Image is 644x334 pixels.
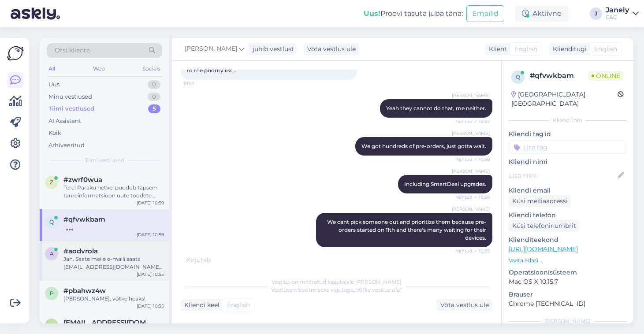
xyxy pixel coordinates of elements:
div: J [590,7,602,20]
div: 5 [148,104,160,113]
span: [PERSON_NAME] [452,130,490,137]
span: Yeah they cannot do that, me neither. [386,105,486,111]
button: Emailid [466,5,504,22]
div: Kliendi keel [181,301,220,310]
div: # qfvwkbam [530,71,588,81]
div: Arhiveeritud [48,141,85,150]
span: Including SmartDeal upgrades. [404,181,486,187]
span: English [594,45,617,54]
p: Mac OS X 10.15.7 [509,277,626,286]
span: English [227,301,250,310]
p: Operatsioonisüsteem [509,268,626,277]
div: Janely [606,7,629,14]
div: Kliendi info [509,116,626,124]
div: Küsi telefoninumbrit [509,220,580,232]
a: JanelyC&C [606,7,639,21]
span: Tiimi vestlused [85,156,124,164]
span: #aodvrola [63,247,98,255]
p: Vaata edasi ... [509,256,626,264]
div: Klienditugi [549,45,587,54]
span: English [514,45,537,54]
div: [DATE] 10:59 [137,200,164,206]
i: „Võtke vestlus üle” [354,286,402,293]
span: Online [588,71,624,81]
span: Nähtud ✓ 10:58 [455,156,490,163]
div: [PERSON_NAME] [509,317,626,325]
div: Võta vestlus üle [437,299,492,311]
span: m [49,322,54,328]
span: p [50,290,54,297]
input: Lisa nimi [509,171,616,180]
span: Nähtud ✓ 10:58 [455,194,490,200]
div: AI Assistent [48,117,81,126]
span: [PERSON_NAME] [452,206,490,212]
a: [URL][DOMAIN_NAME] [509,245,578,253]
span: q [49,219,54,225]
div: Uus [48,80,60,89]
div: Tiimi vestlused [48,104,94,113]
div: Kõik [48,129,61,137]
span: mirezhin@gmail.com [63,319,155,327]
div: 0 [148,93,160,101]
span: Otsi kliente [55,46,90,55]
div: C&C [606,14,629,21]
b: Uus! [364,9,380,18]
div: Klient [485,45,507,54]
div: [DATE] 10:35 [137,303,164,309]
span: 10:57 [183,80,216,87]
span: a [50,250,54,257]
div: juhib vestlust [249,45,294,54]
span: [PERSON_NAME] [452,92,490,99]
p: Brauser [509,290,626,299]
p: Kliendi email [509,186,626,195]
span: We got hundreds of pre-orders, just gotta wait. [361,143,486,149]
div: 0 [148,80,160,89]
div: [DATE] 10:55 [137,271,164,278]
div: Tere! Paraku hetkel puudub täpsem tarneinformatsioon uute toodete osas. Karm reaalsus meie regioo... [63,184,164,200]
div: [DATE] 10:59 [137,231,164,238]
input: Lisa tag [509,141,626,154]
span: We cant pick someone out and prioritize them because pre-orders started on 11th and there's many ... [327,219,488,241]
div: Web [91,63,107,74]
div: Jah. Saate meile e-maili saata [EMAIL_ADDRESS][DOMAIN_NAME] koos tellimuse numbriga ning infoga, ... [63,255,164,271]
p: Kliendi tag'id [509,130,626,139]
span: #qfvwkbam [63,215,105,223]
div: Kirjutab [181,256,492,265]
span: Nähtud ✓ 10:57 [455,118,490,125]
p: Chrome [TECHNICAL_ID] [509,299,626,308]
span: #pbahwz4w [63,287,106,295]
p: Kliendi telefon [509,211,626,220]
p: Klienditeekond [509,235,626,245]
span: [PERSON_NAME] [185,44,237,54]
div: Socials [141,63,162,74]
div: [PERSON_NAME], võtke heaks! [63,295,164,303]
div: Võta vestlus üle [304,43,359,55]
span: #zwrf0wua [63,176,102,184]
div: Minu vestlused [48,93,92,101]
span: Vestlus on määratud kasutajale [PERSON_NAME] [272,278,402,285]
div: Proovi tasuta juba täna: [364,8,463,19]
span: Vestluse ülevõtmiseks vajutage [271,286,402,293]
p: Kliendi nimi [509,157,626,167]
span: Nähtud ✓ 10:59 [455,248,490,254]
img: Askly Logo [7,45,24,62]
div: All [47,63,57,74]
div: Aktiivne [515,6,569,22]
div: Küsi meiliaadressi [509,195,571,207]
div: [GEOGRAPHIC_DATA], [GEOGRAPHIC_DATA] [511,90,618,108]
span: q [516,74,520,80]
span: [PERSON_NAME] [452,168,490,174]
span: z [50,179,53,186]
